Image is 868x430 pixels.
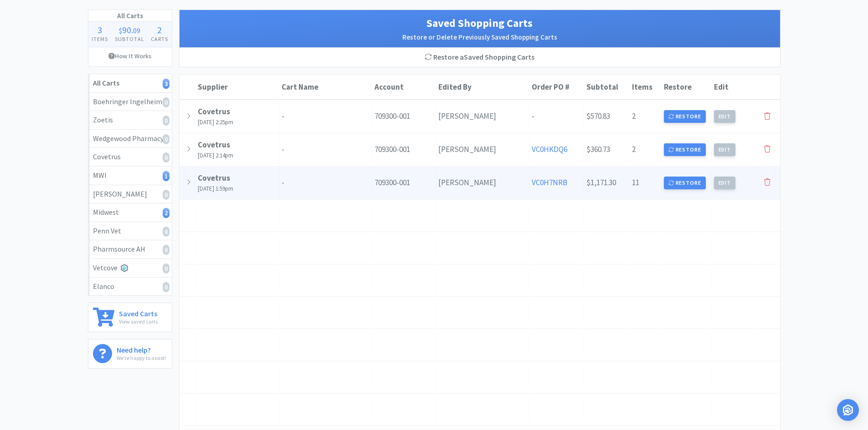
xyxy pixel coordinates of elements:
button: Edit [714,177,736,189]
div: - [279,105,372,128]
p: We're happy to assist! [117,354,166,362]
span: 09 [133,26,140,35]
div: Penn Vet [93,225,167,237]
div: Supplier [198,82,277,92]
span: 90 [122,24,131,35]
i: 0 [163,263,169,273]
a: Elanco0 [88,278,172,296]
i: 0 [163,152,169,162]
h6: Need help? [117,344,166,354]
a: Covetrus0 [88,148,172,167]
h4: Carts [148,35,172,43]
i: 0 [163,190,169,200]
i: 1 [163,171,169,181]
a: VC0HKDQ6 [532,144,567,154]
button: Restore [664,143,706,156]
div: 2 [630,105,662,128]
a: VC0H7NRB [532,177,567,187]
a: Penn Vet0 [88,222,172,241]
div: [PERSON_NAME] [93,188,167,200]
div: Cart Name [282,82,370,92]
span: 2 [157,24,162,35]
div: Wedgewood Pharmacy [93,133,167,145]
div: Subtotal [586,82,627,92]
div: - [279,138,372,161]
div: [PERSON_NAME] [436,105,529,128]
div: Items [632,82,659,92]
div: - [529,105,584,128]
a: Midwest2 [88,203,172,222]
a: Wedgewood Pharmacy0 [88,130,172,148]
div: Midwest [93,207,167,218]
div: 709300-001 [372,138,436,161]
h1: Saved Shopping Carts [189,15,771,32]
h6: Saved Carts [119,308,158,317]
i: 0 [163,245,169,255]
div: Boehringer Ingelheim [93,96,167,108]
div: 709300-001 [372,171,436,194]
div: MWI [93,170,167,182]
span: $ [119,26,122,35]
a: How It Works [88,47,172,65]
strong: Covetrus [198,140,230,150]
p: View saved carts [119,317,158,326]
strong: Covetrus [198,173,230,183]
button: Restore [664,177,706,189]
div: Edited By [438,82,527,92]
h4: Items [88,35,112,43]
a: Boehringer Ingelheim0 [88,93,172,111]
div: Zoetis [93,114,167,126]
a: All Carts3 [88,74,172,93]
p: [DATE] 2:14pm [198,151,277,161]
div: Account [375,82,434,92]
i: 0 [163,134,169,144]
div: Pharmsource AH [93,243,167,255]
a: Vetcove0 [88,259,172,278]
div: Edit [714,82,755,92]
i: 2 [163,208,169,218]
a: Pharmsource AH0 [88,240,172,259]
i: 0 [163,116,169,126]
div: 709300-001 [372,105,436,128]
div: Vetcove [93,262,167,274]
div: Restore [664,82,709,92]
h2: Restore or Delete Previously Saved Shopping Carts [189,32,771,43]
button: Edit [714,110,736,123]
a: MWI1 [88,167,172,185]
i: 0 [163,282,169,292]
a: Zoetis0 [88,111,172,130]
button: Edit [714,143,736,156]
i: 0 [163,227,169,237]
div: 2 [630,138,662,161]
span: 3 [98,24,102,35]
a: Saved CartsView saved carts [88,303,172,332]
h4: Subtotal [111,35,148,43]
div: - [279,171,372,194]
div: Order PO # [532,82,582,92]
p: [DATE] 1:59pm [198,184,277,194]
div: Open Intercom Messenger [837,399,859,421]
strong: Covetrus [198,106,230,116]
div: 11 [630,171,662,194]
span: $1,171.30 [586,177,616,187]
i: 0 [163,97,169,107]
div: [PERSON_NAME] [436,171,529,194]
span: $360.73 [586,144,610,154]
a: [PERSON_NAME]0 [88,185,172,204]
h1: All Carts [88,10,172,22]
p: [DATE] 2:25pm [198,118,277,127]
span: $570.83 [586,111,610,121]
div: Covetrus [93,151,167,163]
div: [PERSON_NAME] [436,138,529,161]
div: . [111,25,148,35]
i: 3 [163,79,169,89]
div: Elanco [93,281,167,293]
button: Restore [664,110,706,123]
strong: All Carts [93,78,119,87]
div: Restore a Saved Shopping Carts [418,48,541,67]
